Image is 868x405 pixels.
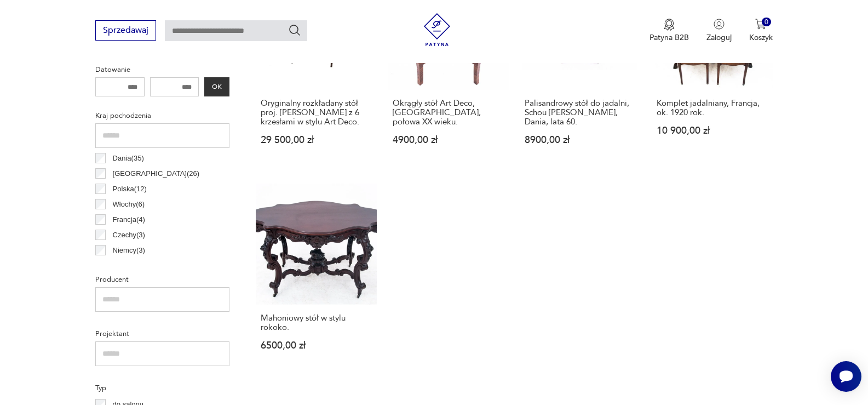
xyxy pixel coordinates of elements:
[113,183,147,195] p: Polska ( 12 )
[113,260,148,272] p: Szwecja ( 3 )
[649,19,689,43] a: Ikona medaluPatyna B2B
[113,168,199,180] p: [GEOGRAPHIC_DATA] ( 26 )
[649,19,689,43] button: Patyna B2B
[762,18,771,27] div: 0
[393,135,504,145] p: 4900,00 zł
[749,32,773,43] p: Koszyk
[755,19,766,30] img: Ikona koszyka
[657,99,768,117] h3: Komplet jadalniany, Francja, ok. 1920 rok.
[664,19,675,31] img: Ikona medalu
[113,214,145,226] p: Francja ( 4 )
[288,24,301,37] button: Szukaj
[525,99,636,127] h3: Palisandrowy stół do jadalni, Schou [PERSON_NAME], Dania, lata 60.
[113,198,145,210] p: Włochy ( 6 )
[95,382,229,394] p: Typ
[706,32,732,43] p: Zaloguj
[95,273,229,286] p: Producent
[95,328,229,340] p: Projektant
[261,313,372,332] h3: Mahoniowy stół w stylu rokoko.
[706,19,732,43] button: Zaloguj
[95,64,229,76] p: Datowanie
[204,77,229,96] button: OK
[831,361,861,392] iframe: Smartsupp widget button
[393,99,504,127] h3: Okrągły stół Art Deco, [GEOGRAPHIC_DATA], połowa XX wieku.
[657,126,768,135] p: 10 900,00 zł
[95,110,229,122] p: Kraj pochodzenia
[261,135,372,145] p: 29 500,00 zł
[261,99,372,127] h3: Oryginalny rozkładany stół proj. [PERSON_NAME] z 6 krzesłami w stylu Art Deco.
[649,32,689,43] p: Patyna B2B
[525,135,636,145] p: 8900,00 zł
[714,19,725,30] img: Ikonka użytkownika
[113,244,145,256] p: Niemcy ( 3 )
[113,229,145,241] p: Czechy ( 3 )
[421,13,453,46] img: Patyna - sklep z meblami i dekoracjami vintage
[95,27,156,35] a: Sprzedawaj
[256,184,377,372] a: Mahoniowy stół w stylu rokoko.Mahoniowy stół w stylu rokoko.6500,00 zł
[95,20,156,41] button: Sprzedawaj
[261,341,372,350] p: 6500,00 zł
[749,19,773,43] button: 0Koszyk
[113,152,144,164] p: Dania ( 35 )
